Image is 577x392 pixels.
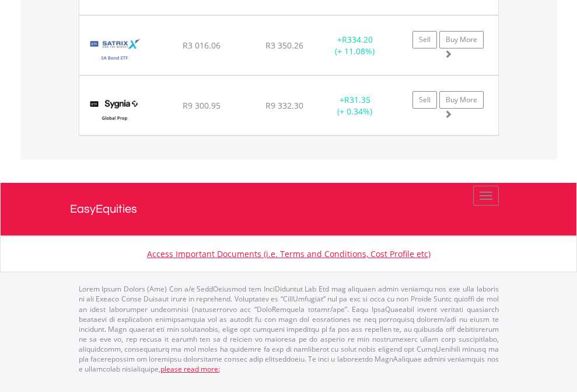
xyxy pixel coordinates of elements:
span: R31.35 [344,94,370,105]
a: Sell [412,31,437,48]
span: R9 332.30 [265,100,303,111]
div: + (+ 11.08%) [319,34,391,57]
span: R3 016.06 [183,40,221,51]
a: Access Important Documents (i.e. Terms and Conditions, Cost Profile etc) [147,248,431,259]
span: R9 300.95 [183,100,221,111]
a: Buy More [439,31,484,48]
a: please read more: [160,364,220,374]
span: R3 350.26 [265,40,303,51]
a: EasyEquities [70,183,508,235]
img: TFSA.STXGOV.png [85,30,144,72]
div: + (+ 0.34%) [319,94,391,117]
p: Lorem Ipsum Dolors (Ame) Con a/e SeddOeiusmod tem InciDiduntut Lab Etd mag aliquaen admin veniamq... [79,284,499,374]
a: Buy More [439,91,484,109]
span: R334.20 [342,34,373,45]
a: Sell [412,91,437,109]
img: TFSA.SYGP.png [85,91,144,132]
